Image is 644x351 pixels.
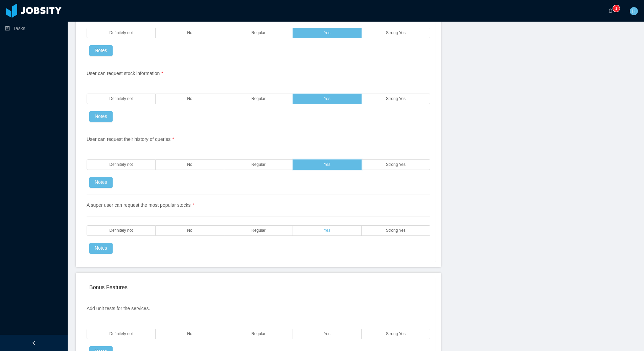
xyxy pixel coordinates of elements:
[324,31,330,35] span: Yes
[251,162,266,167] span: Regular
[386,332,406,336] span: Strong Yes
[109,332,133,336] span: Definitely not
[187,332,192,336] span: No
[608,8,613,13] i: icon: bell
[109,162,133,167] span: Definitely not
[251,332,266,336] span: Regular
[89,111,113,122] button: Notes
[87,202,194,208] span: A super user can request the most popular stocks
[87,136,174,142] span: User can request their history of queries
[324,228,330,233] span: Yes
[109,31,133,35] span: Definitely not
[187,162,192,167] span: No
[386,228,406,233] span: Strong Yes
[251,228,266,233] span: Regular
[5,22,62,35] a: icon: profileTasks
[187,228,192,233] span: No
[87,306,150,311] span: Add unit tests for the services.
[87,71,163,76] span: User can request stock information
[89,243,113,254] button: Notes
[324,97,330,101] span: Yes
[324,332,330,336] span: Yes
[187,31,192,35] span: No
[386,31,406,35] span: Strong Yes
[89,177,113,188] button: Notes
[615,5,618,12] p: 1
[386,162,406,167] span: Strong Yes
[89,278,428,297] div: Bonus Features
[386,97,406,101] span: Strong Yes
[89,45,113,56] button: Notes
[109,228,133,233] span: Definitely not
[251,31,266,35] span: Regular
[324,162,330,167] span: Yes
[109,97,133,101] span: Definitely not
[613,5,620,12] sup: 1
[632,7,636,15] span: H
[187,97,192,101] span: No
[251,97,266,101] span: Regular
